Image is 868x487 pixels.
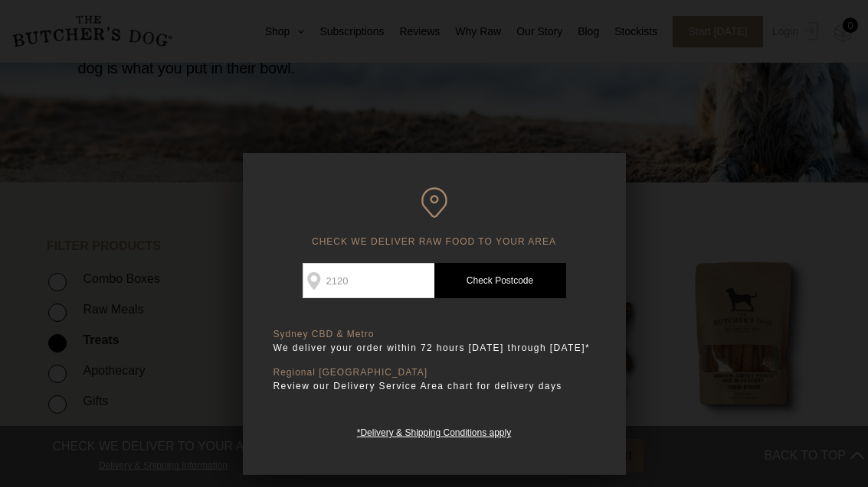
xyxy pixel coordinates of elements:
[274,367,595,378] p: Regional [GEOGRAPHIC_DATA]
[274,378,595,394] p: Review our Delivery Service Area chart for delivery days
[303,263,434,298] input: Postcode
[274,329,595,340] p: Sydney CBD & Metro
[434,263,566,298] a: Check Postcode
[274,340,595,356] p: We deliver your order within 72 hours [DATE] through [DATE]*
[357,424,511,438] a: *Delivery & Shipping Conditions apply
[274,187,595,248] h6: CHECK WE DELIVER RAW FOOD TO YOUR AREA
